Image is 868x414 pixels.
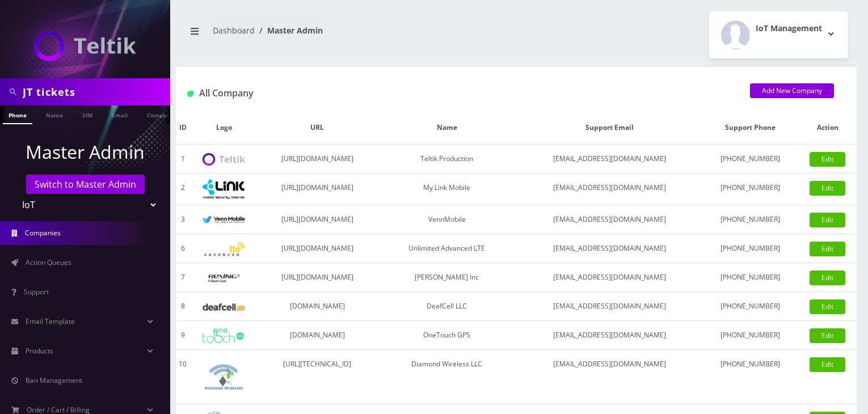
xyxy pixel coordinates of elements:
nav: breadcrumb [184,19,508,51]
td: [URL][DOMAIN_NAME] [259,205,376,234]
td: [PHONE_NUMBER] [702,145,799,174]
img: DeafCell LLC [203,303,245,311]
a: Edit [810,242,845,256]
th: Action [798,111,857,145]
img: My Link Mobile [203,179,245,199]
a: Edit [810,299,845,314]
td: [DOMAIN_NAME] [259,292,376,321]
td: OneTouch GPS [376,321,518,350]
td: [PHONE_NUMBER] [702,292,799,321]
td: 6 [176,234,189,263]
td: [PERSON_NAME] Inc [376,263,518,292]
td: [PHONE_NUMBER] [702,205,799,234]
img: Teltik Production [203,153,245,166]
img: Diamond Wireless LLC [203,356,245,398]
th: Support Email [518,111,702,145]
td: My Link Mobile [376,174,518,205]
th: Logo [189,111,259,145]
td: 9 [176,321,189,350]
a: Edit [810,152,845,167]
td: [DOMAIN_NAME] [259,321,376,350]
a: Edit [810,213,845,227]
a: Edit [810,181,845,196]
input: Search in Company [23,81,167,103]
td: [EMAIL_ADDRESS][DOMAIN_NAME] [518,292,702,321]
td: 3 [176,205,189,234]
a: SIM [77,105,98,123]
td: [EMAIL_ADDRESS][DOMAIN_NAME] [518,145,702,174]
td: [PHONE_NUMBER] [702,350,799,404]
img: IoT [34,31,136,61]
td: [PHONE_NUMBER] [702,174,799,205]
td: [URL][DOMAIN_NAME] [259,263,376,292]
td: [EMAIL_ADDRESS][DOMAIN_NAME] [518,234,702,263]
td: [URL][TECHNICAL_ID] [259,350,376,404]
button: IoT Management [709,11,848,58]
td: [EMAIL_ADDRESS][DOMAIN_NAME] [518,263,702,292]
a: Dashboard [213,25,255,36]
a: Company [141,105,179,123]
td: 7 [176,263,189,292]
a: Name [40,105,69,123]
span: Action Queues [26,257,71,267]
span: Products [26,346,53,356]
li: Master Admin [255,24,323,36]
img: All Company [187,91,193,97]
td: DeafCell LLC [376,292,518,321]
td: [EMAIL_ADDRESS][DOMAIN_NAME] [518,205,702,234]
td: [PHONE_NUMBER] [702,321,799,350]
td: [EMAIL_ADDRESS][DOMAIN_NAME] [518,350,702,404]
td: [PHONE_NUMBER] [702,234,799,263]
td: [URL][DOMAIN_NAME] [259,145,376,174]
td: 1 [176,145,189,174]
th: ID [176,111,189,145]
h2: IoT Management [756,24,822,33]
img: Unlimited Advanced LTE [203,242,245,256]
a: Add New Company [750,83,834,98]
td: [URL][DOMAIN_NAME] [259,234,376,263]
a: Edit [810,271,845,285]
span: Support [24,287,49,297]
a: Edit [810,328,845,343]
td: [EMAIL_ADDRESS][DOMAIN_NAME] [518,321,702,350]
td: VennMobile [376,205,518,234]
span: Companies [25,228,61,238]
td: Diamond Wireless LLC [376,350,518,404]
a: Switch to Master Admin [26,175,145,194]
span: Ban Management [26,375,82,385]
img: Rexing Inc [203,273,245,284]
a: Edit [810,357,845,372]
td: 10 [176,350,189,404]
img: VennMobile [203,216,245,224]
span: Email Template [26,316,75,326]
td: Teltik Production [376,145,518,174]
td: 2 [176,174,189,205]
th: Name [376,111,518,145]
td: [EMAIL_ADDRESS][DOMAIN_NAME] [518,174,702,205]
th: Support Phone [702,111,799,145]
h1: All Company [187,88,733,99]
td: [URL][DOMAIN_NAME] [259,174,376,205]
a: Phone [3,105,32,124]
th: URL [259,111,376,145]
td: [PHONE_NUMBER] [702,263,799,292]
td: Unlimited Advanced LTE [376,234,518,263]
img: OneTouch GPS [203,328,245,343]
a: Email [106,105,133,123]
td: 8 [176,292,189,321]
